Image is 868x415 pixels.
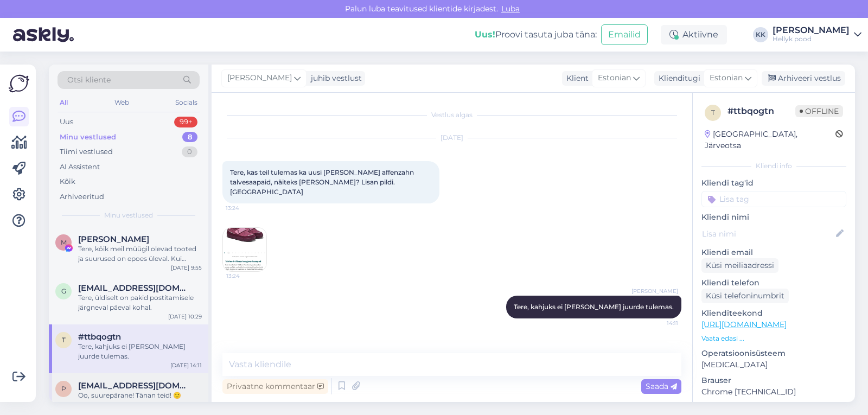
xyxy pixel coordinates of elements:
span: Estonian [710,72,743,84]
input: Lisa nimi [702,228,834,240]
p: Kliendi telefon [701,277,846,289]
div: Kliendi info [701,161,846,171]
span: Offline [795,105,843,117]
a: [PERSON_NAME]Hellyk pood [773,26,861,43]
div: AI Assistent [60,162,100,173]
span: 14:11 [637,319,678,327]
p: Kliendi tag'id [701,177,846,189]
div: [DATE] 10:29 [168,312,202,321]
div: Tiimi vestlused [60,146,113,157]
span: 13:24 [226,204,266,212]
div: 0 [182,146,197,157]
span: [PERSON_NAME] [227,72,292,84]
p: [MEDICAL_DATA] [701,359,846,371]
p: Klienditeekond [701,308,846,319]
div: All [58,95,70,110]
span: Otsi kliente [67,74,111,86]
span: t [711,108,715,117]
p: Kliendi nimi [701,212,846,223]
div: Arhiveeritud [60,191,104,202]
div: Aktiivne [661,25,727,44]
img: Attachment [223,228,266,271]
span: Estonian [598,72,631,84]
p: Brauser [701,375,846,386]
p: Kliendi email [701,247,846,258]
div: [DATE] 12:41 [169,400,202,408]
p: Vaata edasi ... [701,334,846,343]
div: Küsi meiliaadressi [701,258,778,273]
p: Chrome [TECHNICAL_ID] [701,386,846,398]
div: Minu vestlused [60,132,116,143]
div: Web [112,95,131,110]
div: Tere, kõik meil müügil olevad tooted ja suurused on epoes üleval. Kui mingit suurust ei ole, siis... [78,244,202,264]
img: Askly Logo [9,73,29,94]
div: Arhiveeri vestlus [762,71,845,86]
div: Küsi telefoninumbrit [701,289,789,303]
div: KK [753,27,768,42]
div: Uus [60,117,73,127]
button: Emailid [601,24,648,45]
span: gelgelsam@gmail.com [78,283,191,293]
div: [DATE] [222,133,681,143]
span: M [61,238,67,246]
div: Proovi tasuta juba täna: [475,28,597,41]
div: 8 [182,132,197,143]
span: Maarika Karu [78,234,149,244]
div: Tere, kahjuks ei [PERSON_NAME] juurde tulemas. [78,342,202,361]
span: p [61,385,66,393]
div: [PERSON_NAME] [773,26,850,35]
div: juhib vestlust [307,73,362,84]
div: Oo, suurepärane! Tänan teid! 🙂 [78,391,202,400]
span: Luba [498,4,523,14]
span: g [61,287,66,295]
div: 99+ [174,117,197,127]
span: Tere, kas teil tulemas ka uusi [PERSON_NAME] affenzahn talvesaapaid, näiteks [PERSON_NAME]? Lisan... [230,168,416,196]
a: [URL][DOMAIN_NAME] [701,320,787,329]
div: [DATE] 9:55 [171,264,202,272]
div: # ttbqogtn [727,105,795,118]
div: Klienditugi [654,73,700,84]
div: Klient [562,73,589,84]
div: Hellyk pood [773,35,850,43]
p: Operatsioonisüsteem [701,348,846,359]
div: Vestlus algas [222,110,681,120]
span: [PERSON_NAME] [631,287,678,295]
div: Tere, üldiselt on pakid postitamisele järgneval päeval kohal. [78,293,202,312]
span: Minu vestlused [104,210,153,220]
div: Kõik [60,176,75,187]
span: #ttbqogtn [78,332,121,342]
span: Saada [646,381,677,391]
div: [DATE] 14:11 [170,361,202,369]
div: Socials [173,95,200,110]
div: Privaatne kommentaar [222,379,328,394]
span: pihlakgrettel@gmail.com [78,381,191,391]
span: t [62,336,66,344]
b: Uus! [475,29,495,40]
span: Tere, kahjuks ei [PERSON_NAME] juurde tulemas. [514,303,674,311]
span: 13:24 [226,272,267,280]
div: [GEOGRAPHIC_DATA], Järveotsa [705,129,835,151]
input: Lisa tag [701,191,846,207]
